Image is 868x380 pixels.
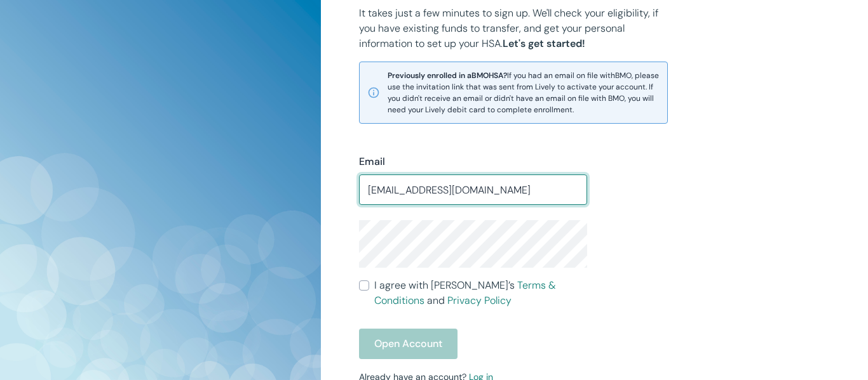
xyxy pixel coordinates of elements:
[359,154,385,169] label: Email
[447,294,512,307] a: Privacy Policy
[388,70,507,81] strong: Previously enrolled in a BMO HSA?
[388,70,660,115] span: If you had an email on file with BMO , please use the invitation link that was sent from Lively t...
[359,6,668,51] p: It takes just a few minutes to sign up. We'll check your eligibility, if you have existing funds ...
[374,278,587,308] span: I agree with [PERSON_NAME]’s and
[503,37,585,50] strong: Let's get started!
